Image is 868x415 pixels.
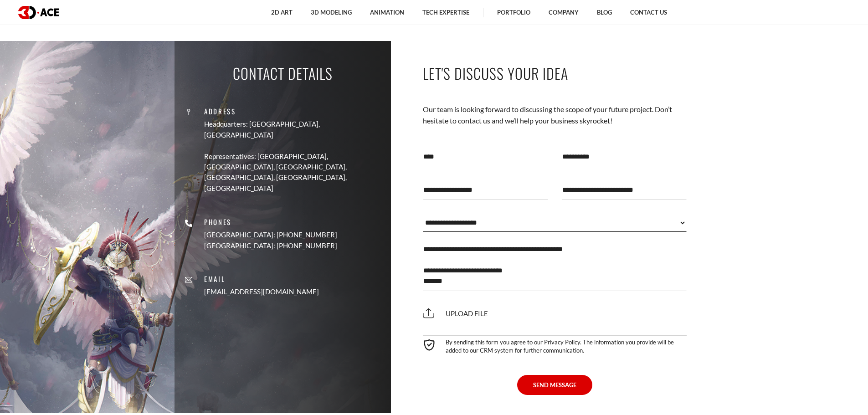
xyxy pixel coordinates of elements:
[18,6,59,19] img: logo dark
[204,151,384,194] p: Representatives: [GEOGRAPHIC_DATA], [GEOGRAPHIC_DATA], [GEOGRAPHIC_DATA], [GEOGRAPHIC_DATA], [GEO...
[204,230,337,240] p: [GEOGRAPHIC_DATA]: [PHONE_NUMBER]
[204,119,384,194] a: Headquarters: [GEOGRAPHIC_DATA], [GEOGRAPHIC_DATA] Representatives: [GEOGRAPHIC_DATA], [GEOGRAPHI...
[233,63,333,83] p: Contact Details
[423,335,687,354] div: By sending this form you agree to our Privacy Policy. The information you provide will be added t...
[204,119,384,141] p: Headquarters: [GEOGRAPHIC_DATA], [GEOGRAPHIC_DATA]
[204,274,319,284] p: Email
[204,217,337,227] p: Phones
[204,106,384,117] p: Address
[517,375,592,395] button: SEND MESSAGE
[204,287,319,297] a: [EMAIL_ADDRESS][DOMAIN_NAME]
[423,309,488,318] span: Upload file
[204,240,337,251] p: [GEOGRAPHIC_DATA]: [PHONE_NUMBER]
[423,104,687,126] p: Our team is looking forward to discussing the scope of your future project. Don’t hesitate to con...
[423,63,687,83] p: Let's Discuss Your Idea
